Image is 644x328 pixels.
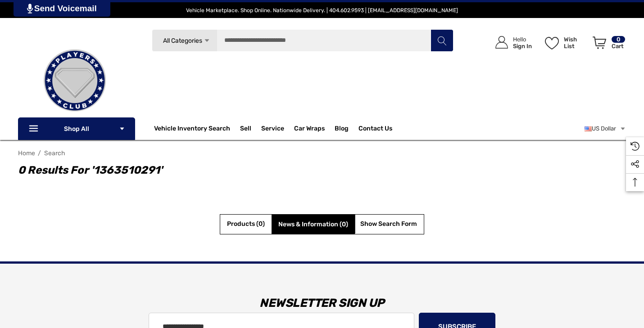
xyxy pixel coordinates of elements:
[335,125,349,135] a: Blog
[27,4,33,13] img: PjwhLS0gR2VuZXJhdG9yOiBHcmF2aXQuaW8gLS0+PHN2ZyB4bWxucz0iaHR0cDovL3d3dy53My5vcmcvMjAwMC9zdmciIHhtb...
[44,149,65,157] a: Search
[18,149,35,157] a: Home
[495,36,508,49] svg: Icon User Account
[30,36,120,126] img: Players Club | Cars For Sale
[360,219,417,230] a: Hide Search Form
[240,125,251,135] span: Sell
[545,37,559,49] svg: Wish List
[485,27,536,58] a: Sign in
[28,124,41,134] svg: Icon Line
[294,120,335,138] a: Car Wraps
[431,29,453,52] button: Search
[18,162,617,178] h1: 0 results for '1363510291'
[278,220,348,228] span: News & Information (0)
[186,7,458,13] span: Vehicle Marketplace. Shop Online. Nationwide Delivery. | 404.602.9593 | [EMAIL_ADDRESS][DOMAIN_NAME]
[630,142,639,151] svg: Recently Viewed
[513,36,532,43] p: Hello
[119,126,125,132] svg: Icon Arrow Down
[358,125,392,135] a: Contact Us
[261,125,284,135] a: Service
[612,36,625,43] p: 0
[152,29,217,52] a: All Categories Icon Arrow Down Icon Arrow Up
[612,43,625,49] p: Cart
[154,125,230,135] a: Vehicle Inventory Search
[564,36,588,49] p: Wish List
[227,220,265,228] span: Products (0)
[360,219,417,230] span: Show Search Form
[630,160,639,169] svg: Social Media
[585,120,626,138] a: USD
[18,117,135,140] p: Shop All
[11,290,633,317] h3: Newsletter Sign Up
[163,37,202,45] span: All Categories
[593,36,606,49] svg: Review Your Cart
[589,27,626,62] a: Cart with 0 items
[18,145,626,161] nav: Breadcrumb
[240,120,261,138] a: Sell
[513,43,532,49] p: Sign In
[541,27,589,58] a: Wish List Wish List
[626,178,644,187] svg: Top
[204,37,210,44] svg: Icon Arrow Down
[294,125,325,135] span: Car Wraps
